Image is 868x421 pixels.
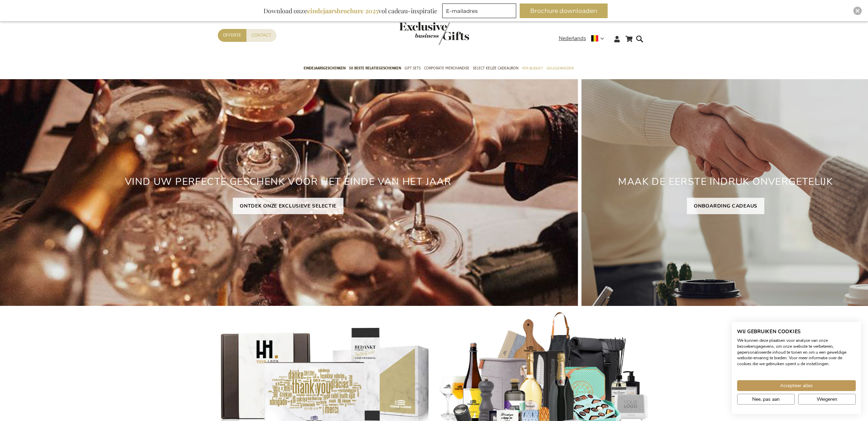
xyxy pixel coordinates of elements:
div: Nederlands [559,35,609,43]
span: Weigeren [817,396,837,403]
img: Close [855,9,860,13]
button: Alle cookies weigeren [798,394,856,405]
a: store logo [399,22,434,45]
input: E-mailadres [442,3,516,18]
b: eindejaarsbrochure 2025 [307,7,378,15]
p: We kunnen deze plaatsen voor analyse van onze bezoekersgegevens, om onze website te verbeteren, g... [737,338,856,367]
div: Close [853,7,862,15]
form: marketing offers and promotions [442,3,518,20]
a: ONBOARDING CADEAUS [687,198,764,214]
a: Contact [246,29,276,42]
a: ONTDEK ONZE EXCLUSIEVE SELECTIE [233,198,343,214]
span: Nee, pas aan [752,396,780,403]
h2: Wij gebruiken cookies [737,329,856,335]
button: Accepteer alle cookies [737,380,856,391]
span: Corporate Merchandise [424,65,469,72]
a: Offerte [218,29,246,42]
img: Exclusive Business gifts logo [399,22,469,45]
button: Pas cookie voorkeuren aan [737,394,795,405]
span: Gift Sets [405,65,421,72]
div: Download onze vol cadeau-inspiratie [260,3,440,18]
span: Accepteer alles [780,382,813,389]
span: Gelegenheden [546,65,573,72]
span: Select Keuze Cadeaubon [473,65,518,72]
button: Brochure downloaden [520,3,608,18]
span: Eindejaarsgeschenken [304,65,346,72]
span: Nederlands [559,35,586,43]
span: Per Budget [522,65,543,72]
span: 50 beste relatiegeschenken [349,65,401,72]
